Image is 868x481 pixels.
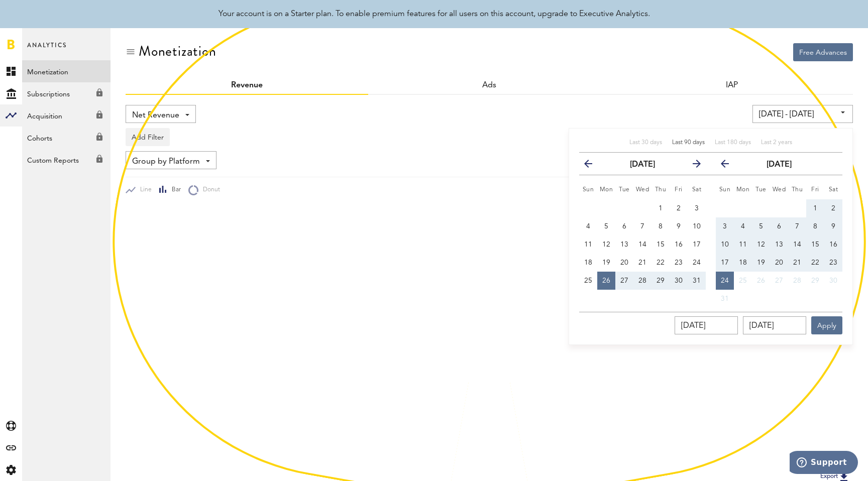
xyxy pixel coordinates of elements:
[604,223,608,230] span: 5
[716,272,734,290] button: 24
[597,235,615,254] button: 12
[824,272,842,290] button: 30
[770,235,788,254] button: 13
[692,187,702,193] small: Saturday
[630,161,655,169] strong: [DATE]
[693,259,701,266] span: 24
[715,140,751,146] span: Last 180 days
[579,217,597,235] button: 4
[716,254,734,272] button: 17
[770,254,788,272] button: 20
[811,187,819,193] small: Friday
[659,205,663,212] span: 1
[723,223,727,230] span: 3
[788,235,806,254] button: 14
[716,290,734,308] button: 31
[773,187,786,193] small: Wednesday
[793,43,853,61] button: Free Advances
[770,217,788,235] button: 6
[586,223,590,230] span: 4
[734,272,752,290] button: 25
[652,217,670,235] button: 8
[597,217,615,235] button: 5
[716,217,734,235] button: 3
[693,241,701,248] span: 17
[22,60,111,82] a: Monetization
[670,235,688,254] button: 16
[739,241,747,248] span: 11
[795,223,799,230] span: 7
[652,199,670,217] button: 1
[792,187,803,193] small: Thursday
[615,254,633,272] button: 20
[584,277,592,284] span: 25
[829,241,837,248] span: 16
[759,223,763,230] span: 5
[619,187,630,193] small: Tuesday
[693,277,701,284] span: 31
[672,140,705,146] span: Last 90 days
[602,241,610,248] span: 12
[231,81,263,89] a: Revenue
[652,254,670,272] button: 22
[734,235,752,254] button: 11
[633,235,652,254] button: 14
[219,8,650,20] div: Your account is on a Starter plan. To enable premium features for all users on this account, upgr...
[675,241,683,248] span: 16
[752,235,770,254] button: 12
[806,272,824,290] button: 29
[659,223,663,230] span: 8
[675,187,683,193] small: Friday
[824,199,842,217] button: 2
[811,277,819,284] span: 29
[620,277,628,284] span: 27
[615,217,633,235] button: 6
[620,241,628,248] span: 13
[726,81,738,89] a: IAP
[721,277,729,284] span: 24
[770,272,788,290] button: 27
[693,223,701,230] span: 10
[675,259,683,266] span: 23
[736,187,750,193] small: Monday
[677,205,681,212] span: 2
[793,277,801,284] span: 28
[670,217,688,235] button: 9
[579,272,597,290] button: 25
[831,205,835,212] span: 2
[636,187,649,193] small: Wednesday
[775,241,783,248] span: 13
[806,199,824,217] button: 1
[695,205,699,212] span: 3
[788,254,806,272] button: 21
[752,272,770,290] button: 26
[829,259,837,266] span: 23
[688,217,706,235] button: 10
[652,235,670,254] button: 15
[638,277,646,284] span: 28
[132,153,200,170] span: Group by Platform
[790,451,858,476] iframe: Opens a widget where you can find more information
[734,217,752,235] button: 4
[633,254,652,272] button: 21
[824,254,842,272] button: 23
[602,277,610,284] span: 26
[806,254,824,272] button: 22
[806,235,824,254] button: 15
[22,127,111,149] a: Cohorts
[716,235,734,254] button: 10
[670,199,688,217] button: 2
[198,186,220,194] span: Donut
[719,187,731,193] small: Sunday
[629,140,662,146] span: Last 30 days
[831,223,835,230] span: 9
[824,217,842,235] button: 9
[675,277,683,284] span: 30
[761,140,792,146] span: Last 2 years
[806,217,824,235] button: 8
[22,149,111,171] a: Custom Reports
[652,272,670,290] button: 29
[22,82,111,104] a: Subscriptions
[757,241,765,248] span: 12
